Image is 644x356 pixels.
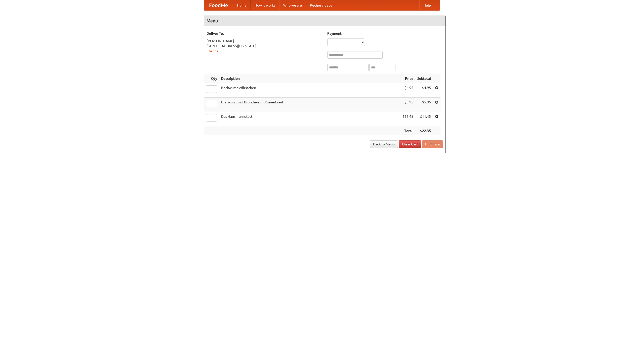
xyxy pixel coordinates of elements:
[422,140,443,148] button: Purchase
[415,74,433,83] th: Subtotal
[204,16,446,26] h4: Menu
[219,112,400,126] td: Das Hausmannskost
[400,83,415,98] td: $4.95
[207,44,322,49] div: [STREET_ADDRESS][US_STATE]
[415,126,433,136] th: $22.35
[207,38,322,44] div: [PERSON_NAME]
[204,0,233,10] a: FoodMe
[279,0,306,10] a: Who we are
[415,112,433,126] td: $11.45
[327,31,443,36] h5: Payment:
[419,0,435,10] a: Help
[415,83,433,98] td: $4.95
[399,140,421,148] a: Clear Cart
[306,0,336,10] a: Recipe videos
[400,74,415,83] th: Price
[219,83,400,98] td: Bockwurst Würstchen
[207,49,219,53] a: Change
[219,98,400,112] td: Bratwurst mit Brötchen und Sauerkraut
[415,98,433,112] td: $5.95
[251,0,279,10] a: How it works
[400,98,415,112] td: $5.95
[400,112,415,126] td: $11.45
[370,140,398,148] a: Back to Menu
[219,74,400,83] th: Description
[204,74,219,83] th: Qty
[207,31,322,36] h5: Deliver To:
[400,126,415,136] th: Total:
[233,0,251,10] a: Home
